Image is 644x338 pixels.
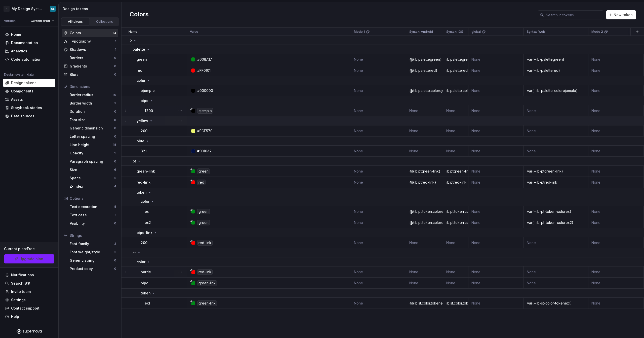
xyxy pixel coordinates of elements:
[63,20,88,24] div: All tokens
[11,89,33,94] div: Components
[114,64,116,68] div: 0
[141,269,151,275] p: borde
[3,279,55,287] button: Search ⌘K
[11,114,34,119] div: Data sources
[407,68,443,73] div: @{ib.palettered}
[141,291,151,296] p: token
[11,105,42,110] div: Storybook stories
[4,19,16,23] div: Version
[468,125,524,137] td: None
[70,266,114,271] div: Product copy
[114,184,116,188] div: 4
[62,71,118,79] a: Blurs0
[3,95,55,104] a: Assets
[17,329,42,334] svg: Supernova Logo
[141,88,155,93] p: ejemplo
[544,10,603,19] input: Search in tokens...
[3,87,55,95] a: Components
[524,57,588,62] div: var(--ib-palettegreen)
[591,30,603,34] p: Mode 2
[133,159,136,164] p: pt
[114,221,116,225] div: 0
[588,146,644,157] td: None
[68,99,118,107] a: Border width3
[443,146,468,157] td: None
[130,10,149,19] h2: Colors
[197,68,211,73] div: #FF0101
[114,126,116,130] div: 0
[70,196,116,201] div: Options
[190,30,198,34] p: Value
[197,220,210,225] div: green
[145,220,151,225] p: ex2
[137,57,147,62] p: green
[468,177,524,188] td: None
[70,176,114,181] div: Space
[70,241,114,246] div: Font family
[407,209,443,214] div: @{ib.pt.token.colorex}
[70,184,114,189] div: Z-index
[68,256,118,264] a: Generic string0
[4,73,34,77] div: Design system data
[68,108,118,116] a: Duration0
[351,85,406,96] td: None
[197,280,217,286] div: green-link
[51,7,55,11] div: CL
[19,256,43,261] span: Upgrade plan
[11,306,39,311] div: Contact support
[588,125,644,137] td: None
[141,128,147,133] p: 200
[62,46,118,54] a: Shadows1
[468,206,524,217] td: None
[468,146,524,157] td: None
[137,190,147,195] p: token
[68,124,118,132] a: Generic dimension0
[444,57,468,62] div: ib.palettegreen
[68,174,118,182] a: Space5
[68,248,118,256] a: Font weight/style3
[68,219,118,227] a: Visibility0
[524,266,588,278] td: None
[4,254,54,263] a: Upgrade plan
[351,105,406,116] td: None
[31,19,50,23] span: Current draft
[11,281,30,286] div: Search ⌘K
[133,47,145,52] p: palette
[137,259,145,264] p: color
[70,39,115,44] div: Typography
[11,314,19,319] div: Help
[114,73,116,77] div: 0
[11,40,38,45] div: Documentation
[588,217,644,228] td: None
[351,166,406,177] td: None
[137,230,152,235] p: pipo-link
[588,298,644,309] td: None
[11,32,21,37] div: Home
[406,105,443,116] td: None
[3,313,55,321] button: Help
[471,30,481,34] p: global
[133,250,136,255] p: st
[70,92,113,97] div: Border radius
[446,30,463,34] p: Syntax: iOS
[406,146,443,157] td: None
[114,267,116,271] div: 0
[70,117,114,122] div: Font size
[606,10,636,19] button: New token
[4,246,54,251] div: Current plan : Free
[588,166,644,177] td: None
[70,159,114,164] div: Paragraph spacing
[406,237,443,248] td: None
[70,72,114,77] div: Blurs
[70,142,113,147] div: Line height
[137,78,145,83] p: color
[443,125,468,137] td: None
[351,125,406,137] td: None
[197,269,213,275] div: red-link
[351,266,406,278] td: None
[1,3,57,14] button: PMy Design SystemCL
[114,242,116,246] div: 3
[444,180,468,185] div: ib.ptred-link
[524,68,588,73] div: var(--ib-palettered)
